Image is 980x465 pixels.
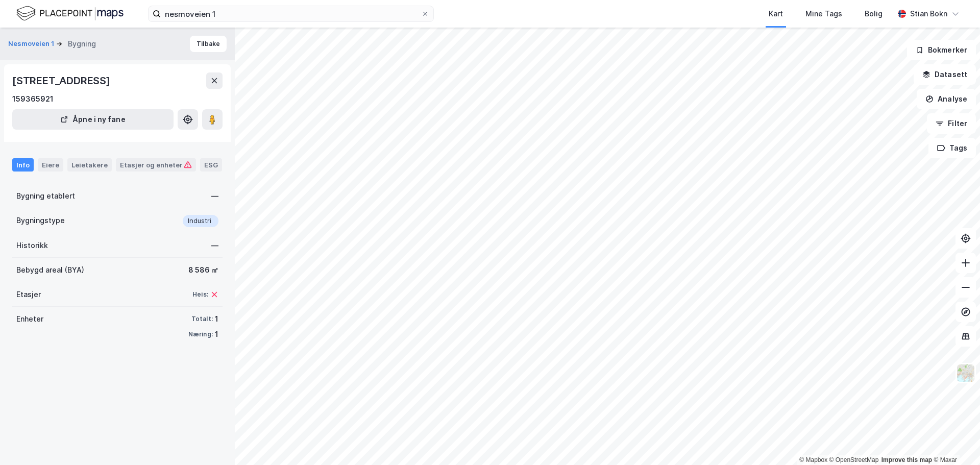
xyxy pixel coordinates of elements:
div: Etasjer og enheter [120,160,192,169]
button: Datasett [914,64,976,85]
div: Historikk [16,239,48,252]
button: Tilbake [190,36,227,52]
button: Analyse [917,89,976,109]
button: Bokmerker [907,40,976,60]
div: — [211,190,218,202]
button: Tags [928,138,976,158]
div: Leietakere [67,158,112,172]
div: Kontrollprogram for chat [929,416,980,465]
div: Bygning [68,38,96,50]
div: Etasjer [16,288,41,301]
div: Bygningstype [16,214,65,227]
div: 8 586 ㎡ [188,264,218,276]
div: Stian Bokn [910,8,947,20]
button: Åpne i ny fane [12,109,174,130]
img: logo.f888ab2527a4732fd821a326f86c7f29.svg [16,5,124,22]
div: Info [12,158,34,172]
div: Heis: [192,290,208,299]
iframe: Chat Widget [929,416,980,465]
div: [STREET_ADDRESS] [12,72,112,89]
input: Søk på adresse, matrikkel, gårdeiere, leietakere eller personer [161,6,421,21]
div: 1 [215,313,218,325]
a: OpenStreetMap [829,456,879,463]
a: Mapbox [799,456,827,463]
div: — [211,239,218,252]
div: 159365921 [12,93,54,105]
div: ESG [200,158,222,172]
div: Næring: [188,330,213,338]
div: 1 [215,328,218,340]
div: Bygning etablert [16,190,75,202]
button: Nesmoveien 1 [8,39,56,49]
div: Bebygd areal (BYA) [16,264,84,276]
img: Z [956,363,975,383]
a: Improve this map [881,456,932,463]
div: Bolig [865,8,883,20]
div: Eiere [38,158,63,172]
div: Enheter [16,313,43,325]
div: Totalt: [191,315,213,323]
button: Filter [927,113,976,134]
div: Mine Tags [805,8,842,20]
div: Kart [769,8,783,20]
